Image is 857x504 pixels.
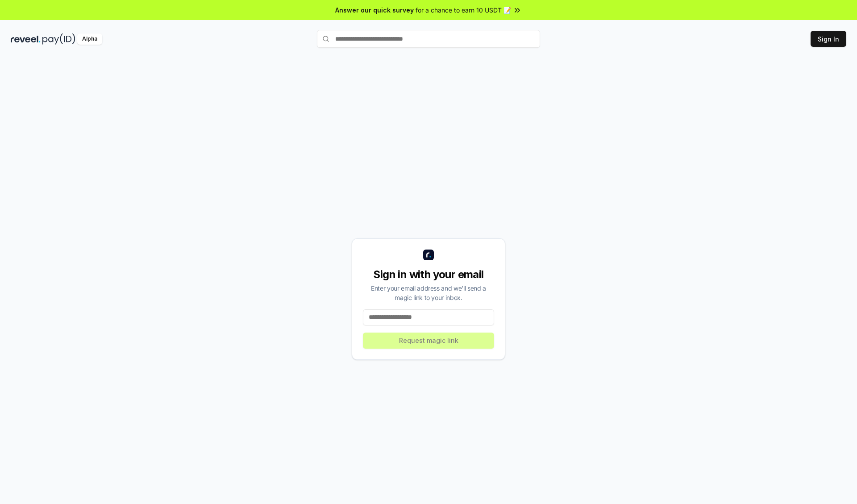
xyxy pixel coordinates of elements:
img: logo_small [423,250,434,260]
div: Sign in with your email [363,267,494,282]
img: pay_id [42,33,75,45]
span: Answer our quick survey [335,5,414,15]
img: reveel_dark [11,33,41,45]
div: Enter your email address and we’ll send a magic link to your inbox. [363,283,494,302]
div: Alpha [77,33,102,45]
span: for a chance to earn 10 USDT 📝 [416,5,511,15]
button: Sign In [811,31,846,47]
